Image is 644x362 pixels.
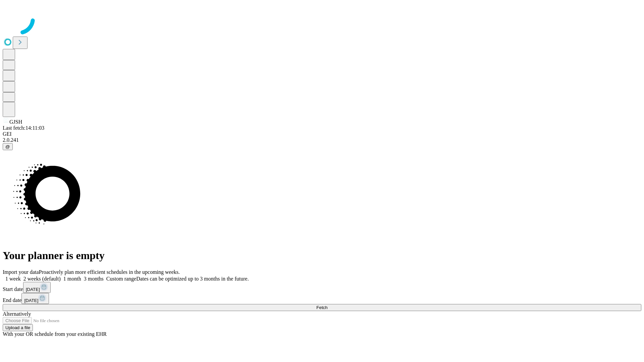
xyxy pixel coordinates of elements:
[5,276,21,282] span: 1 week
[3,311,31,317] span: Alternatively
[3,293,641,304] div: End date
[3,269,39,275] span: Import your data
[23,276,61,282] span: 2 weeks (default)
[24,298,38,303] span: [DATE]
[63,276,81,282] span: 1 month
[5,144,10,149] span: @
[21,293,49,304] button: [DATE]
[3,282,641,293] div: Start date
[3,131,641,137] div: GEI
[3,125,44,131] span: Last fetch: 14:11:03
[3,331,107,337] span: With your OR schedule from your existing EHR
[3,143,13,150] button: @
[23,282,51,293] button: [DATE]
[84,276,104,282] span: 3 months
[26,287,40,292] span: [DATE]
[39,269,180,275] span: Proactively plan more efficient schedules in the upcoming weeks.
[3,249,641,262] h1: Your planner is empty
[136,276,249,282] span: Dates can be optimized up to 3 months in the future.
[316,305,327,310] span: Fetch
[106,276,136,282] span: Custom range
[3,137,641,143] div: 2.0.241
[9,119,22,125] span: GJSH
[3,324,33,331] button: Upload a file
[3,304,641,311] button: Fetch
